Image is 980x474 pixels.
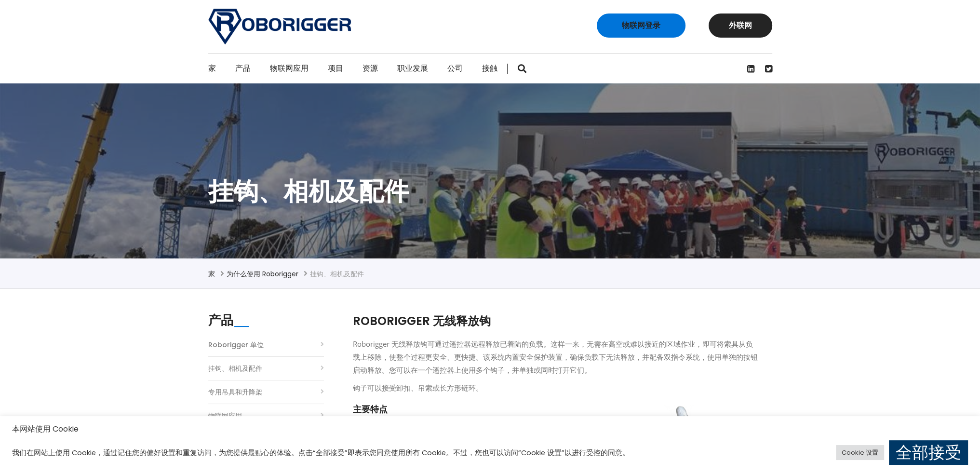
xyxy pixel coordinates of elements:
font: Cookie 设置 [842,448,878,457]
a: 挂钩、相机及配件 [208,362,262,375]
a: 家 [208,54,216,83]
font: 职业发展 [397,63,428,74]
font: 我们在网站上使用 Cookie，通过记住您的偏好设置和重复访问，为您提供最贴心的体验。点击“全部接受”即表示您同意使用所有 Cookie。不过，您也可以访问“Cookie 设置”以进行受控的同意。 [12,448,630,458]
font: 挂钩、相机及配件 [208,364,262,373]
a: 接触 [482,54,497,83]
font: 本网站使用 Cookie [12,423,79,434]
font: 物联网应用 [270,63,309,74]
a: 物联网应用 [208,409,242,422]
font: 资源 [362,63,378,74]
a: 产品 [235,54,251,83]
font: 物联网应用 [208,411,242,420]
a: 全部接受 [889,440,968,465]
a: 资源 [362,54,378,83]
font: 项目 [328,63,343,74]
a: 家 [208,269,215,279]
a: 为什么使用 Roborigger [227,269,298,279]
img: 罗博里格 [208,9,351,44]
font: ROBORIGGER 无线释放钩 [353,313,491,329]
font: 专用吊具和升降架 [208,387,262,397]
a: 公司 [447,54,463,83]
a: Roborigger 单位 [208,339,264,352]
font: 产品 [208,311,233,329]
a: 外联网 [709,14,772,38]
font: Roborigger 无线释放钩可通过遥控器远程释放已着陆的负载。这样一来，无需在高空或难以接近的区域作业，即可将索具从负载上移除，使整个过程更安全、更快捷。该系统内置安全保护装置，确保负载下无... [353,339,758,375]
a: 物联网登录 [597,14,685,38]
font: 钩子可以接受卸扣、吊索或长方形链环。 [353,383,483,393]
font: Roborigger 单位 [208,340,264,350]
a: 项目 [328,54,343,83]
font: 全部接受 [896,441,961,464]
font: 外联网 [729,20,752,31]
a: 专用吊具和升降架 [208,386,262,399]
font: 物联网登录 [622,20,660,31]
font: 接触 [482,63,497,74]
font: 挂钩、相机及配件 [208,174,409,209]
font: 挂钩、相机及配件 [310,269,364,279]
a: 物联网应用 [270,54,309,83]
a: 职业发展 [397,54,428,83]
font: 产品 [235,63,251,74]
font: 公司 [447,63,463,74]
a: Cookie 设置 [836,445,884,460]
font: 主要特点 [353,403,388,415]
font: 家 [208,63,216,74]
